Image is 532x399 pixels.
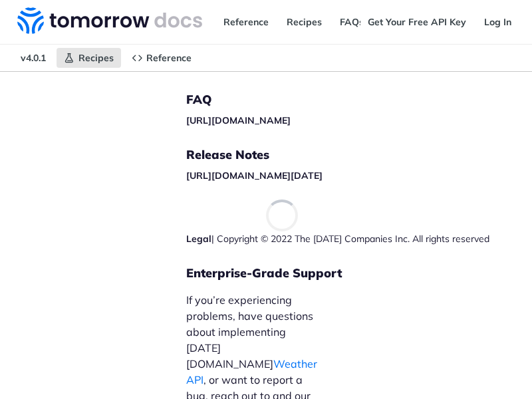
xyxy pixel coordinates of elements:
[57,48,121,68] a: Recipes
[186,232,489,245] div: | Copyright © 2022 The [DATE] Companies Inc. All rights reserved
[332,12,371,32] a: FAQs
[279,12,329,32] a: Recipes
[186,265,342,281] h5: Enterprise-Grade Support
[78,52,114,64] span: Recipes
[186,147,489,163] h5: Release Notes
[360,12,473,32] a: Get Your Free API Key
[186,170,323,182] a: [URL][DOMAIN_NAME][DATE]
[216,12,276,32] a: Reference
[146,52,192,64] span: Reference
[13,48,53,68] span: v4.0.1
[477,12,519,32] a: Log In
[186,233,211,245] a: Legal
[17,7,202,34] img: Tomorrow.io Weather API Docs
[124,48,199,68] a: Reference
